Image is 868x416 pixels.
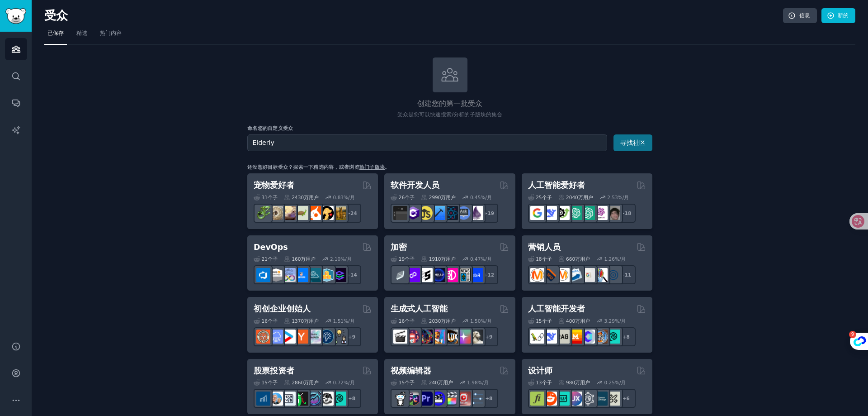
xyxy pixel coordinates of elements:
[581,392,595,406] img: 用户体验
[399,318,405,324] font: 16
[580,380,590,385] font: 用户
[568,206,582,220] img: chatgpt_prompt设计
[393,206,407,220] img: 软件
[294,392,308,406] img: 贸易
[282,206,296,220] img: 豹纹壁虎
[333,318,344,324] font: 1.51
[348,334,352,339] font: +
[625,210,632,216] font: 18
[73,26,90,45] a: 精选
[344,195,355,200] font: %/月
[620,139,646,146] font: 寻找社区
[604,318,615,324] font: 3.29
[528,304,585,313] font: 人工智能开发者
[282,268,296,282] img: Docker_DevOps
[481,318,492,324] font: %/月
[397,111,502,118] font: 受众是您可以快速搜索/分析的子版块的集合
[254,243,288,252] font: DevOps
[566,256,580,262] font: 660万
[406,392,420,406] img: 编辑
[292,318,309,324] font: 1370万
[626,334,629,339] font: 8
[282,392,296,406] img: 外汇
[391,243,407,252] font: 加密
[429,195,446,200] font: 2990万
[568,330,582,344] img: 米斯特拉尔人工智能
[256,268,270,282] img: azuredevops
[470,195,481,200] font: 0.45
[481,195,492,200] font: %/月
[581,268,595,282] img: 谷歌广告
[446,256,456,262] font: 用户
[332,268,346,282] img: 平台工程师
[623,334,627,339] font: +
[268,195,278,200] font: 个子
[405,256,415,262] font: 个子
[431,206,445,220] img: iOS编程
[429,380,443,385] font: 240万
[581,206,595,220] img: chatgpt_prompts_
[268,318,278,324] font: 个子
[530,330,544,344] img: 朗链
[391,366,431,375] font: 视频编辑器
[528,366,552,375] font: 设计师
[431,268,445,282] img: web3
[254,366,294,375] font: 股票投资者
[467,380,477,385] font: 1.98
[256,330,270,344] img: 创业者同行
[393,330,407,344] img: 艾视频
[604,380,615,385] font: 0.25
[320,268,334,282] img: aws_cdk
[307,268,321,282] img: 平台工程
[292,256,306,262] font: 160万
[282,330,296,344] img: 启动
[292,195,309,200] font: 2430万
[348,396,352,401] font: +
[419,330,433,344] img: 深梦
[247,164,359,170] font: 还没想好目标受众？探索一下精选内容，或者浏览
[799,12,810,19] font: 信息
[469,330,483,344] img: 梦想展位
[332,330,346,344] img: 发展我的业务
[838,12,849,19] font: 新的
[556,392,570,406] img: 用户界面设计
[332,392,346,406] img: 技术分析
[542,380,552,385] font: 个子
[262,380,268,385] font: 15
[530,206,544,220] img: GoogleGeminiAI
[405,195,415,200] font: 个子
[594,330,608,344] img: 伊尔莫普斯
[446,318,456,324] font: 用户
[333,380,344,385] font: 0.72
[352,396,355,401] font: 8
[583,195,593,200] font: 用户
[618,195,629,200] font: %/月
[97,26,125,45] a: 热门内容
[429,256,446,262] font: 1910万
[406,206,420,220] img: csharp
[44,26,67,45] a: 已保存
[359,164,385,170] a: 热门子版块
[542,195,552,200] font: 个子
[556,268,570,282] img: AskMarketing
[320,392,334,406] img: 波段交易
[528,243,561,252] font: 营销人员
[431,392,445,406] img: 视频编辑器
[256,206,270,220] img: 爬虫学
[247,125,293,131] font: 命名您的自定义受众
[530,392,544,406] img: 排版
[399,195,405,200] font: 26
[350,210,357,216] font: 24
[625,272,632,277] font: 11
[457,392,471,406] img: Youtube 视频
[542,256,552,262] font: 个子
[485,334,489,339] font: +
[543,206,557,220] img: DeepSeek
[44,9,68,22] font: 受众
[444,268,458,282] img: DeFi区块链
[580,318,590,324] font: 用户
[444,392,458,406] img: finalcutpro
[309,380,319,385] font: 用户
[393,392,407,406] img: GoPro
